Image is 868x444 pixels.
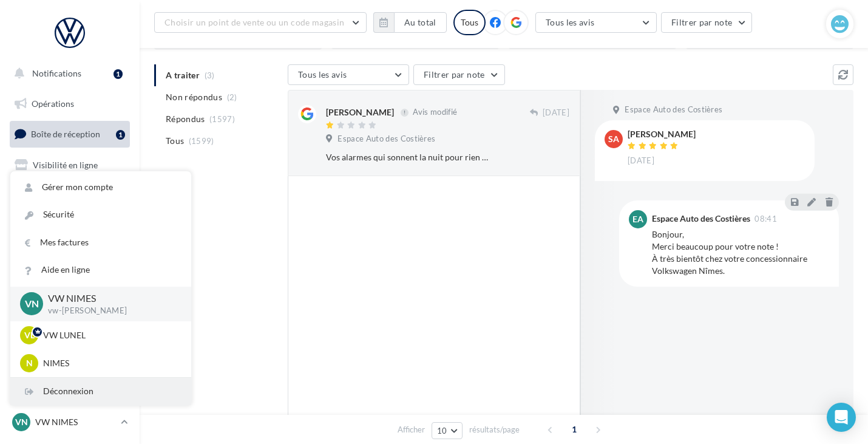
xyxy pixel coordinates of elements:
button: Tous les avis [535,12,657,33]
button: Tous les avis [288,64,409,85]
button: Au total [373,12,447,33]
span: Répondus [166,113,205,125]
div: Vos alarmes qui sonnent la nuit pour rien un irrespect total pour [PERSON_NAME] qui y vivent ! Ce... [326,151,490,163]
p: VW NIMES [48,292,172,306]
div: Tous [453,10,486,35]
span: 1 [565,420,584,439]
button: Choisir un point de vente ou un code magasin [154,12,367,33]
button: 10 [432,422,463,439]
button: Au total [394,12,447,33]
span: Visibilité en ligne [33,160,98,170]
button: Filtrer par note [661,12,753,33]
span: (1597) [209,114,235,124]
span: Tous les avis [298,69,347,80]
span: (2) [227,92,237,102]
span: Notifications [32,68,81,78]
span: VL [24,329,35,341]
div: 1 [116,130,125,140]
span: (1599) [189,136,214,146]
button: Notifications 1 [7,61,127,86]
button: Filtrer par note [413,64,505,85]
p: VW NIMES [35,416,116,428]
div: [PERSON_NAME] [628,130,696,138]
span: N [26,357,33,369]
span: Opérations [32,98,74,109]
a: Boîte de réception1 [7,121,132,147]
span: Choisir un point de vente ou un code magasin [164,17,344,27]
a: Calendrier [7,273,132,299]
span: Afficher [398,424,425,435]
p: NIMES [43,357,177,369]
span: VN [15,416,28,428]
a: Mes factures [10,229,191,256]
div: Déconnexion [10,378,191,405]
div: Open Intercom Messenger [827,403,856,432]
p: VW LUNEL [43,329,177,341]
span: [DATE] [543,108,569,118]
a: Médiathèque [7,243,132,268]
span: 08:41 [754,215,777,223]
span: Tous [166,135,184,147]
div: [PERSON_NAME] [326,106,394,118]
a: Campagnes DataOnDemand [7,344,132,380]
span: Non répondus [166,91,222,103]
a: Contacts [7,213,132,238]
span: 10 [437,426,447,435]
div: Espace Auto des Costières [652,214,750,223]
span: EA [632,213,643,225]
div: 1 [114,69,123,79]
span: Avis modifié [413,108,457,117]
a: PLV et print personnalisable [7,303,132,339]
span: VN [25,297,39,311]
span: résultats/page [469,424,520,435]
a: VN VW NIMES [10,411,130,434]
span: [DATE] [628,155,654,166]
a: Visibilité en ligne [7,152,132,178]
span: Espace Auto des Costières [625,104,722,115]
p: vw-[PERSON_NAME] [48,306,172,316]
div: Bonjour, Merci beaucoup pour votre note ! À très bientôt chez votre concessionnaire Volkswagen Nî... [652,228,829,277]
a: Opérations [7,91,132,117]
a: Sécurité [10,201,191,228]
span: Tous les avis [546,17,595,27]
span: Boîte de réception [31,129,100,139]
span: Espace Auto des Costières [337,134,435,145]
a: Campagnes [7,183,132,208]
a: Aide en ligne [10,256,191,284]
span: SA [608,133,619,145]
a: Gérer mon compte [10,174,191,201]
